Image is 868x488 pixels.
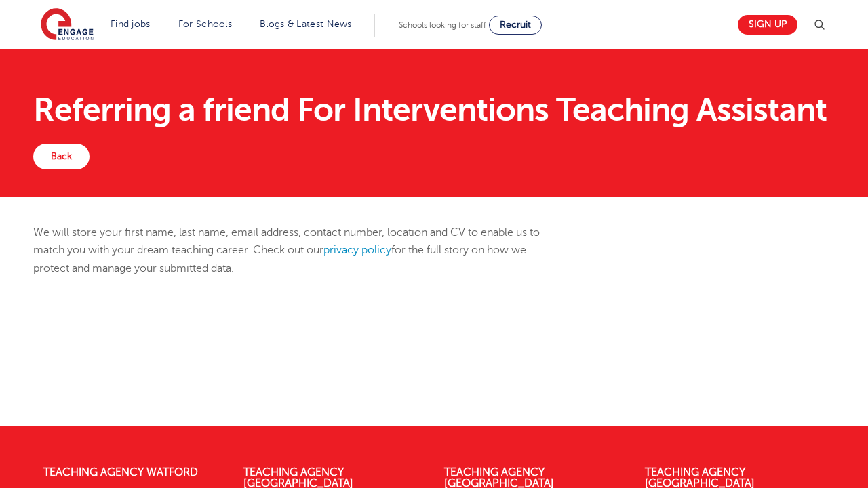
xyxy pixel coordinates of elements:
[178,19,232,29] a: For Schools
[33,94,835,126] h1: Referring a friend For Interventions Teaching Assistant
[41,8,94,42] img: Engage Education
[500,20,531,30] span: Recruit
[43,466,198,479] a: Teaching Agency Watford
[489,16,542,35] a: Recruit
[33,144,90,169] a: Back
[111,19,151,29] a: Find jobs
[399,20,486,30] span: Schools looking for staff
[260,19,352,29] a: Blogs & Latest News
[738,15,797,35] a: Sign up
[33,224,561,277] p: We will store your first name, last name, email address, contact number, location and CV to enabl...
[323,244,391,256] a: privacy policy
